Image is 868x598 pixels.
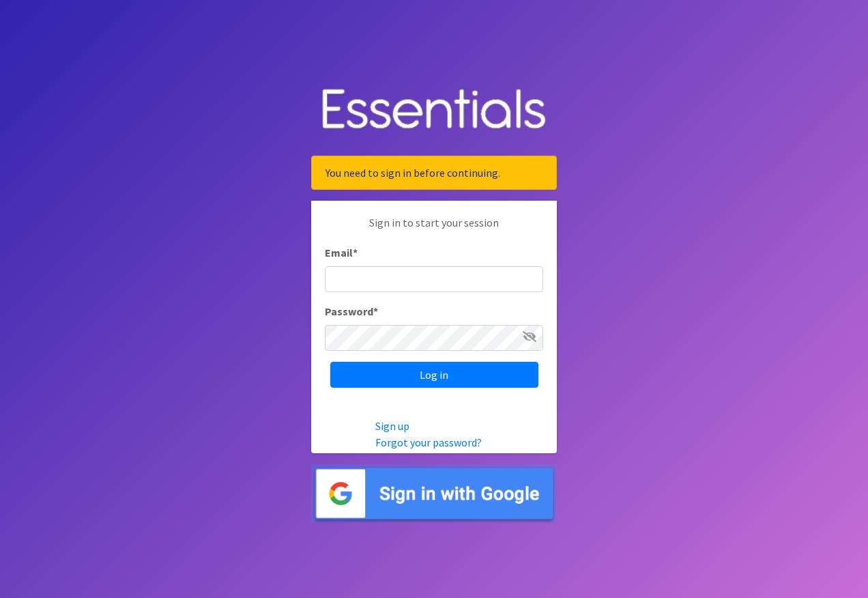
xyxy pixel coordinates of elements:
[325,303,378,319] label: Password
[311,156,557,190] div: You need to sign in before continuing.
[325,214,543,244] p: Sign in to start your session
[375,436,482,449] a: Forgot your password?
[311,75,557,145] img: Human Essentials
[311,464,557,524] img: Sign in with Google
[375,419,409,433] a: Sign up
[330,362,538,388] input: Log in
[353,246,358,259] abbr: required
[373,304,378,318] abbr: required
[325,244,358,261] label: Email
